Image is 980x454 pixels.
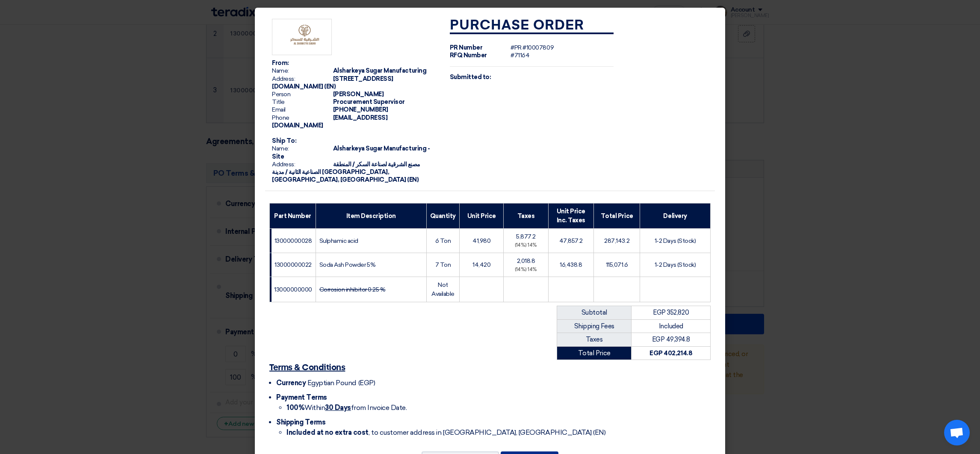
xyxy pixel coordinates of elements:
[333,106,388,113] span: [PHONE_NUMBER]
[270,203,316,229] th: Part Number
[655,237,696,245] span: 1-2 Days (Stock)
[431,281,455,298] span: Not Available
[426,203,459,229] th: Quantity
[272,137,296,144] strong: Ship To:
[450,19,584,32] strong: Purchase Order
[435,261,451,268] span: 7 Ton
[272,75,332,83] span: Address:
[640,203,711,229] th: Delivery
[472,237,490,245] span: 41,980
[504,203,548,229] th: Taxes
[435,237,451,245] span: 6 Ton
[606,261,628,268] span: 115,071.6
[269,363,345,372] u: Terms & Conditions
[272,114,332,122] span: Phone
[511,44,554,51] span: #PR #10007809
[559,237,583,245] span: 47,857.2
[319,237,358,245] span: Sulphamic acid
[319,261,375,268] span: Soda Ash Powder 5%
[272,98,332,106] span: Title
[325,404,351,412] u: 30 Days
[649,349,692,357] strong: EGP 402,214.8
[270,253,316,277] td: 13000000022
[286,404,304,412] strong: 100%
[516,233,536,240] span: 5,877.2
[276,418,325,426] span: Shipping Terms
[270,229,316,253] td: 13000000028
[450,44,483,51] strong: PR Number
[307,379,375,387] span: Egyptian Pound (EGP)
[270,277,316,302] td: 13000000000
[557,333,632,347] td: Taxes
[517,257,535,265] span: 2,018.8
[286,404,407,412] span: Within from Invoice Date.
[548,203,594,229] th: Unit Price Inc. Taxes
[560,261,582,268] span: 16,438.8
[507,266,544,274] div: (14%) 14%
[319,286,386,293] strike: Corrosion inhibitor 0.25 %
[272,67,332,75] span: Name:
[286,427,711,438] li: , to customer address in [GEOGRAPHIC_DATA], [GEOGRAPHIC_DATA] (EN)
[507,242,544,249] div: (14%) 14%
[557,319,632,333] td: Shipping Fees
[316,203,426,229] th: Item Description
[944,420,970,445] a: Open chat
[286,428,369,436] strong: Included at no extra cost
[655,261,696,268] span: 1-2 Days (Stock)
[276,393,327,401] span: Payment Terms
[272,145,430,160] span: Alsharkeya Sugar Manufacturing - Site
[272,91,332,98] span: Person
[272,75,393,90] span: [STREET_ADDRESS][DOMAIN_NAME] (EN)
[632,306,711,320] td: EGP 352,820
[272,106,332,114] span: Email
[604,237,629,245] span: 287,143.2
[557,346,632,360] td: Total Price
[333,98,405,106] span: Procurement Supervisor
[659,322,683,330] span: Included
[272,145,332,153] span: Name:
[652,336,690,343] span: EGP 49,394.8
[272,161,420,183] span: مصنع الشرقية لصناعة السكر / المنطقة الصناعية الثانية / مدينة [GEOGRAPHIC_DATA], [GEOGRAPHIC_DATA]...
[276,379,306,387] span: Currency
[460,203,504,229] th: Unit Price
[272,19,332,56] img: Company Logo
[272,59,289,67] strong: From:
[594,203,640,229] th: Total Price
[472,261,490,268] span: 14,420
[450,74,491,81] strong: Submitted to:
[511,52,529,59] span: #71164
[557,306,632,320] td: Subtotal
[450,52,487,59] strong: RFQ Number
[333,67,427,74] span: Alsharkeya Sugar Manufacturing
[272,161,332,168] span: Address:
[333,91,384,98] span: [PERSON_NAME]
[272,114,387,129] span: [EMAIL_ADDRESS][DOMAIN_NAME]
